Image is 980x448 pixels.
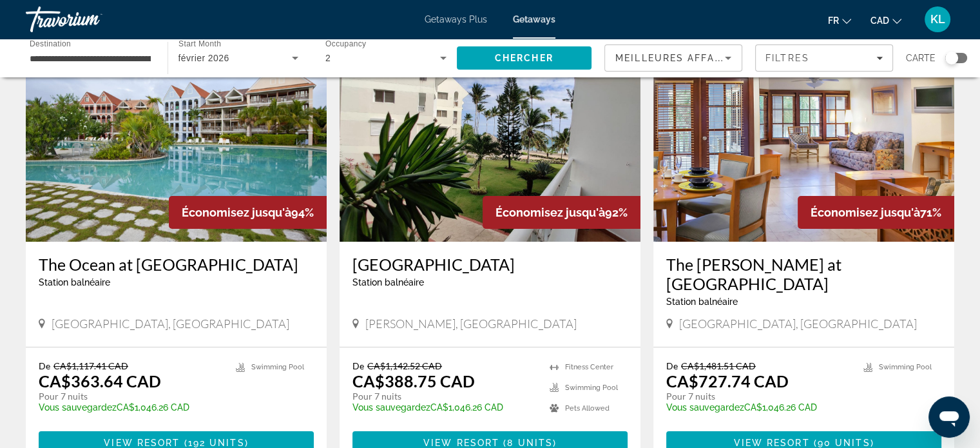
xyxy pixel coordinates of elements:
[828,11,851,30] button: Change language
[457,46,592,70] button: Search
[828,15,839,26] span: fr
[52,317,289,331] span: [GEOGRAPHIC_DATA], [GEOGRAPHIC_DATA]
[666,371,789,391] p: CA$727.74 CAD
[666,391,850,402] p: Pour 7 nuits
[352,391,537,402] p: Pour 7 nuits
[928,396,970,438] iframe: Bouton de lancement de la fenêtre de messagerie
[499,438,557,448] span: ( )
[352,277,424,287] span: Station balnéaire
[565,384,618,392] span: Swimming Pool
[53,360,128,371] span: CA$1,117.41 CAD
[870,15,889,26] span: CAD
[30,51,151,66] input: Select destination
[178,53,229,63] span: février 2026
[681,360,756,371] span: CA$1,481.51 CAD
[352,255,628,274] a: [GEOGRAPHIC_DATA]
[615,50,731,66] mat-select: Sort by
[425,14,487,24] a: Getaways Plus
[666,360,678,371] span: De
[798,196,954,229] div: 71%
[30,39,71,48] span: Destination
[325,53,331,63] span: 2
[870,11,901,30] button: Change currency
[565,363,613,371] span: Fitness Center
[653,35,954,242] img: The Marlin at Taino Beach
[666,402,744,413] span: Vous sauvegardez
[352,360,364,371] span: De
[182,206,291,219] span: Économisez jusqu'à
[352,402,537,413] p: CA$1,046.26 CAD
[325,40,366,48] span: Occupancy
[666,255,941,293] a: The [PERSON_NAME] at [GEOGRAPHIC_DATA]
[352,402,430,413] span: Vous sauvegardez
[39,402,117,413] span: Vous sauvegardez
[879,363,932,371] span: Swimming Pool
[26,35,327,242] img: The Ocean at Taino Beach
[180,438,248,448] span: ( )
[340,35,640,242] img: Albatros Club Resort
[811,206,920,219] span: Économisez jusqu'à
[818,438,870,448] span: 90 units
[352,371,475,391] p: CA$388.75 CAD
[483,196,640,229] div: 92%
[513,14,555,24] a: Getaways
[921,6,954,33] button: User Menu
[39,371,161,391] p: CA$363.64 CAD
[765,53,809,63] span: Filtres
[507,438,553,448] span: 8 units
[666,297,738,307] span: Station balnéaire
[615,53,739,63] span: Meilleures affaires
[251,363,304,371] span: Swimming Pool
[39,360,50,371] span: De
[733,438,809,448] span: View Resort
[423,438,499,448] span: View Resort
[169,196,327,229] div: 94%
[104,438,180,448] span: View Resort
[178,40,221,48] span: Start Month
[930,13,945,26] span: KL
[26,3,155,36] a: Travorium
[809,438,874,448] span: ( )
[39,277,110,287] span: Station balnéaire
[188,438,245,448] span: 192 units
[39,402,223,413] p: CA$1,046.26 CAD
[495,53,553,63] span: Chercher
[666,402,850,413] p: CA$1,046.26 CAD
[565,404,610,413] span: Pets Allowed
[39,255,314,274] a: The Ocean at [GEOGRAPHIC_DATA]
[39,391,223,402] p: Pour 7 nuits
[755,44,893,72] button: Filters
[367,360,442,371] span: CA$1,142.52 CAD
[365,317,577,331] span: [PERSON_NAME], [GEOGRAPHIC_DATA]
[679,317,917,331] span: [GEOGRAPHIC_DATA], [GEOGRAPHIC_DATA]
[495,206,605,219] span: Économisez jusqu'à
[906,49,936,67] span: Carte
